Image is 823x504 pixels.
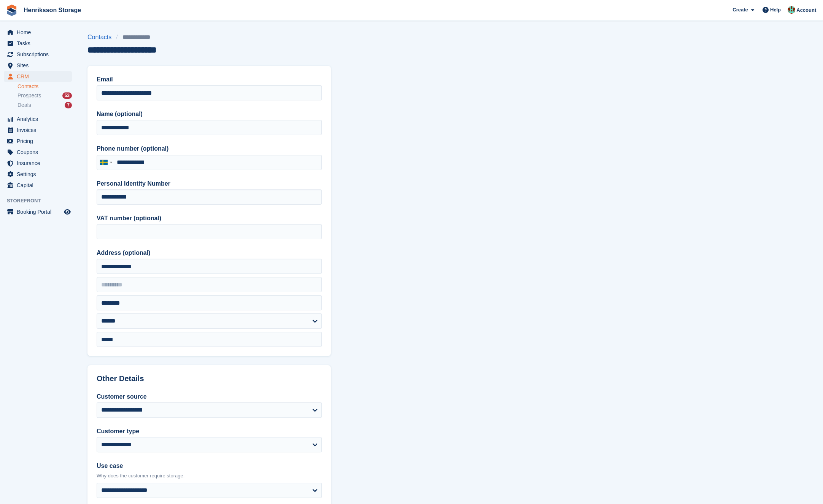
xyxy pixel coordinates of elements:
span: Booking Portal [17,207,62,217]
a: menu [4,158,72,169]
label: Customer source [97,392,322,401]
p: Why does the customer require storage. [97,472,322,480]
span: Storefront [7,197,76,205]
div: Sweden (Sverige): +46 [97,155,114,170]
nav: breadcrumbs [87,33,157,42]
label: Name (optional) [97,110,322,119]
span: Capital [17,180,62,191]
a: Henriksson Storage [21,4,84,16]
div: 7 [65,102,72,108]
label: Phone number (optional) [97,144,322,153]
div: 53 [62,92,72,99]
a: menu [4,27,72,38]
span: Home [17,27,62,38]
label: Address (optional) [97,248,322,258]
a: Deals 7 [17,101,72,109]
span: Account [796,6,816,14]
a: Preview store [63,207,72,216]
label: Email [97,75,322,84]
h2: Other Details [97,374,322,383]
a: menu [4,147,72,157]
a: menu [4,207,72,217]
label: VAT number (optional) [97,214,322,223]
img: stora-icon-8386f47178a22dfd0bd8f6a31ec36ba5ce8667c1dd55bd0f319d3a0aa187defe.svg [6,5,17,16]
a: Prospects 53 [17,92,72,100]
label: Personal Identity Number [97,179,322,188]
a: menu [4,49,72,60]
span: Insurance [17,158,62,169]
a: menu [4,169,72,180]
a: menu [4,180,72,191]
a: menu [4,136,72,146]
span: Sites [17,60,62,71]
a: Contacts [17,83,72,90]
span: Tasks [17,38,62,49]
span: Subscriptions [17,49,62,60]
a: menu [4,38,72,49]
span: CRM [17,71,62,82]
span: Settings [17,169,62,180]
span: Invoices [17,125,62,135]
a: Contacts [87,33,116,42]
a: menu [4,114,72,124]
label: Customer type [97,427,322,436]
span: Coupons [17,147,62,157]
span: Prospects [17,92,41,99]
label: Use case [97,461,322,471]
a: menu [4,71,72,82]
a: menu [4,125,72,135]
span: Pricing [17,136,62,146]
span: Deals [17,102,31,109]
span: Help [770,6,781,14]
span: Analytics [17,114,62,124]
span: Create [732,6,748,14]
img: Isak Martinelle [788,6,795,14]
a: menu [4,60,72,71]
